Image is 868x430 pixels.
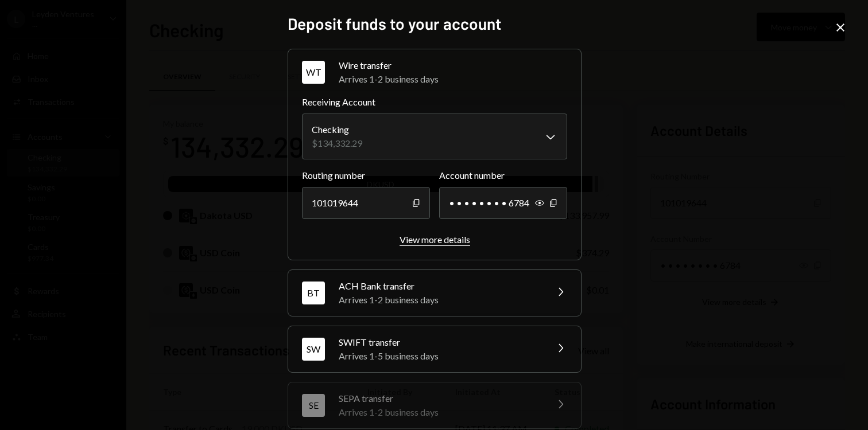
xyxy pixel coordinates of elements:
button: BTACH Bank transferArrives 1-2 business days [288,270,581,316]
div: Wire transfer [339,58,567,72]
button: View more details [400,234,470,246]
div: BT [302,282,325,304]
div: Arrives 1-5 business days [339,349,540,363]
label: Account number [439,169,567,182]
button: SESEPA transferArrives 1-2 business days [288,382,581,428]
button: Receiving Account [302,114,567,159]
div: SWIFT transfer [339,335,540,349]
div: View more details [400,234,470,245]
div: SW [302,338,325,361]
h2: Deposit funds to your account [288,13,580,35]
div: WTWire transferArrives 1-2 business days [302,95,567,246]
div: Arrives 1-2 business days [339,72,567,86]
div: • • • • • • • • 6784 [439,187,567,219]
div: Arrives 1-2 business days [339,405,540,419]
label: Routing number [302,169,430,182]
button: WTWire transferArrives 1-2 business days [288,49,581,95]
div: 101019644 [302,187,430,219]
div: Arrives 1-2 business days [339,293,540,307]
div: SEPA transfer [339,392,540,405]
div: WT [302,61,325,84]
div: ACH Bank transfer [339,279,540,293]
label: Receiving Account [302,95,567,109]
button: SWSWIFT transferArrives 1-5 business days [288,326,581,372]
div: SE [302,394,325,417]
